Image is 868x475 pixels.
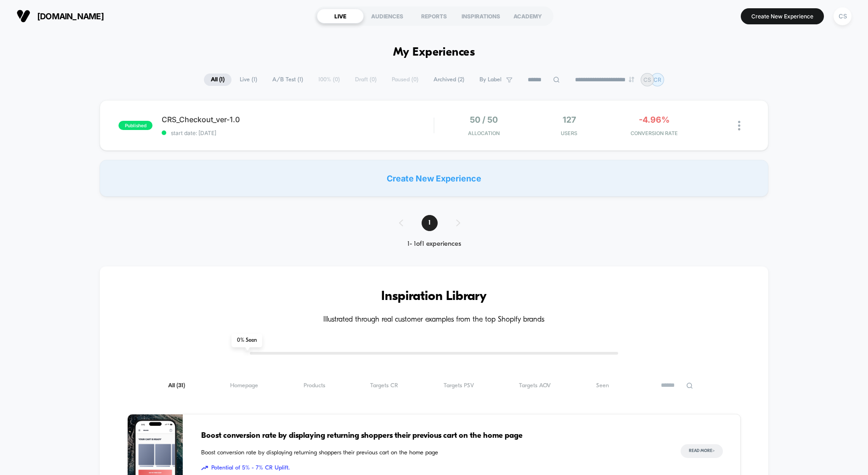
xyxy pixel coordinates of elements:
[127,316,740,324] h4: Illustrated through real customer examples from the top Shopify brands
[457,9,504,23] div: INSPIRATIONS
[741,8,824,24] button: Create New Experience
[364,9,411,23] div: AUDIENCES
[470,115,498,124] span: 50 / 50
[504,9,551,23] div: ACADEMY
[233,74,264,86] span: Live ( 1 )
[204,74,231,86] span: All ( 1 )
[834,7,851,25] div: CS
[393,46,475,59] h1: My Experiences
[127,289,740,304] h3: Inspiration Library
[639,115,670,124] span: -4.96%
[230,382,258,389] span: Homepage
[529,130,609,136] span: Users
[162,130,434,136] span: start date: [DATE]
[118,121,152,130] span: published
[304,382,325,389] span: Products
[654,76,661,83] p: CR
[563,115,576,124] span: 127
[265,74,310,86] span: A/B Test ( 1 )
[427,74,471,86] span: Archived ( 2 )
[17,9,30,23] img: Visually logo
[479,76,502,83] span: By Label
[162,115,434,124] span: CRS_Checkout_ver-1.0
[231,334,262,347] span: 0 % Seen
[444,382,474,389] span: Targets PSV
[201,448,662,458] span: Boost conversion rate by displaying returning shoppers their previous cart on the home page
[176,383,185,389] span: ( 31 )
[370,382,398,389] span: Targets CR
[596,382,609,389] span: Seen
[614,130,695,136] span: CONVERSION RATE
[201,430,662,442] span: Boost conversion rate by displaying returning shoppers their previous cart on the home page
[37,11,104,21] span: [DOMAIN_NAME]
[738,121,740,130] img: close
[422,215,438,231] span: 1
[643,76,651,83] p: CS
[519,382,551,389] span: Targets AOV
[100,160,768,197] div: Create New Experience
[629,77,634,82] img: end
[831,7,854,26] button: CS
[201,464,662,473] span: Potential of 5% - 7% CR Uplift.
[168,382,185,389] span: All
[317,9,364,23] div: LIVE
[14,9,107,23] button: [DOMAIN_NAME]
[468,130,500,136] span: Allocation
[390,240,479,248] div: 1 - 1 of 1 experiences
[681,444,723,458] button: Read More>
[411,9,457,23] div: REPORTS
